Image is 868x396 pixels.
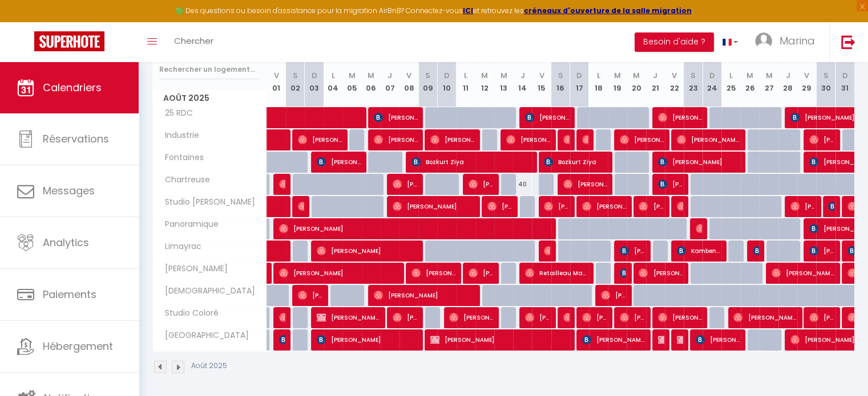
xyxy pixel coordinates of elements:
span: Studio [PERSON_NAME] [155,196,258,209]
span: [PERSON_NAME] [582,195,626,217]
span: TravelPerk S.L.U. [753,240,759,262]
span: Analytics [43,235,89,250]
span: [PERSON_NAME] [544,240,550,262]
span: [PERSON_NAME] [317,151,361,173]
img: logout [841,35,855,49]
span: Studio Coloré [155,307,221,320]
th: 07 [381,56,399,107]
span: [PERSON_NAME] [279,329,285,350]
span: [PERSON_NAME] [393,195,474,217]
abbr: L [729,70,733,81]
abbr: S [293,70,298,81]
span: [PERSON_NAME] [601,284,626,306]
span: [PERSON_NAME] [469,173,494,195]
abbr: M [481,70,488,81]
abbr: V [804,70,809,81]
span: [PERSON_NAME] [544,195,569,217]
span: [PERSON_NAME] [772,262,834,284]
div: 40 [513,174,532,195]
span: Chartreuse [155,174,213,186]
th: 22 [665,56,684,107]
th: 01 [267,56,286,107]
span: Sana Termidi [279,173,285,195]
th: 10 [437,56,456,107]
th: 12 [475,56,494,107]
span: [PERSON_NAME] [582,329,645,350]
a: créneaux d'ouverture de la salle migration [524,6,692,15]
th: 24 [703,56,721,107]
a: ICI [463,6,473,15]
th: 17 [570,56,589,107]
abbr: J [653,70,657,81]
span: [PERSON_NAME] [809,307,834,328]
button: Ouvrir le widget de chat LiveChat [9,5,43,39]
span: [PERSON_NAME] [298,195,304,217]
span: Bozkurt Ziya [544,151,607,173]
span: [PERSON_NAME] [620,129,664,150]
th: 02 [286,56,305,107]
span: [PERSON_NAME] [658,173,683,195]
abbr: L [464,70,467,81]
span: [PERSON_NAME] [430,329,568,350]
span: [PERSON_NAME] [298,129,342,150]
th: 26 [741,56,760,107]
th: 03 [305,56,324,107]
span: [PERSON_NAME] [525,307,550,328]
span: [PERSON_NAME] [582,129,588,150]
abbr: D [312,70,317,81]
span: [PERSON_NAME] [563,129,570,150]
abbr: M [614,70,621,81]
span: Limayrac [155,240,204,253]
span: Août 2025 [153,90,267,107]
th: 11 [457,56,475,107]
span: [PERSON_NAME] [563,173,607,195]
abbr: L [332,70,335,81]
th: 30 [816,56,835,107]
span: [PERSON_NAME] [677,129,740,150]
abbr: D [709,70,715,81]
span: Messages [43,183,95,198]
span: Panoramique [155,218,221,231]
span: [PERSON_NAME] [620,240,645,262]
th: 14 [513,56,532,107]
span: Retailleau Marine [525,262,588,284]
span: [PERSON_NAME] [809,240,834,262]
abbr: V [274,70,279,81]
span: [PERSON_NAME] [677,195,683,217]
th: 15 [532,56,551,107]
span: [PERSON_NAME] [696,329,740,350]
span: Fontaines [155,152,207,164]
span: Bozkurt Ziya [411,151,531,173]
span: [PERSON_NAME] [PERSON_NAME] [525,107,569,128]
span: [GEOGRAPHIC_DATA] [155,329,252,342]
abbr: M [633,70,640,81]
th: 19 [608,56,627,107]
span: [PERSON_NAME] [563,307,570,328]
span: [PERSON_NAME] [639,195,664,217]
abbr: M [500,70,507,81]
span: [PERSON_NAME] [620,262,626,284]
span: [PERSON_NAME] [828,195,834,217]
p: Août 2025 [191,361,227,371]
span: [PERSON_NAME] [733,307,796,328]
abbr: L [597,70,600,81]
span: [PERSON_NAME] [374,107,418,128]
abbr: S [425,70,430,81]
span: Calendriers [43,80,102,95]
span: [PERSON_NAME] [677,329,683,350]
span: [PERSON_NAME] [411,262,455,284]
th: 29 [797,56,816,107]
th: 05 [342,56,361,107]
th: 23 [684,56,703,107]
span: [PERSON_NAME] [393,307,418,328]
span: [PERSON_NAME] [658,329,664,350]
span: Chercher [174,35,213,47]
span: [PERSON_NAME] [155,263,231,275]
abbr: M [746,70,753,81]
abbr: M [349,70,356,81]
abbr: J [786,70,790,81]
input: Rechercher un logement... [159,59,260,80]
span: [DEMOGRAPHIC_DATA] [155,285,258,297]
abbr: M [765,70,772,81]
